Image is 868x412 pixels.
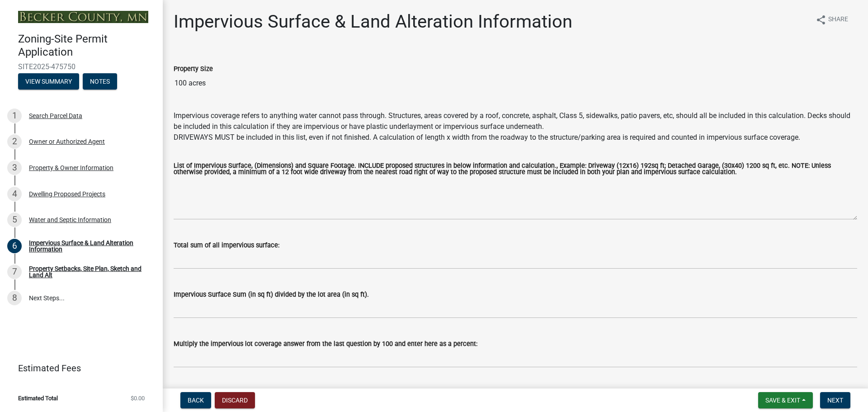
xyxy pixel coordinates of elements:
label: Multiply the impervious lot coverage answer from the last question by 100 and enter here as a per... [174,341,477,347]
div: Owner or Authorized Agent [29,138,105,145]
i: share [816,14,826,25]
div: Water and Septic Information [29,217,111,223]
div: 8 [7,291,22,305]
a: Estimated Fees [7,359,148,377]
button: Discard [215,392,255,408]
div: DRIVEWAYS MUST be included in this list, even if not finished. A calculation of length x width fr... [174,132,857,143]
button: Save & Exit [758,392,813,408]
wm-modal-confirm: Notes [83,78,117,85]
span: SITE2025-475750 [18,62,145,71]
button: Next [820,392,850,408]
h4: Zoning-Site Permit Application [18,33,156,59]
label: List of Impervious Surface, (Dimensions) and Square Footage. INCLUDE proposed structures in below... [174,163,857,176]
span: Back [188,397,204,404]
div: Impervious coverage refers to anything water cannot pass through. Structures, areas covered by a ... [174,110,857,132]
div: 4 [7,187,22,201]
div: Property & Owner Information [29,165,113,171]
span: $0.00 [131,395,145,401]
span: Save & Exit [765,397,800,404]
h1: Impervious Surface & Land Alteration Information [174,11,572,33]
div: Dwelling Proposed Projects [29,191,105,197]
div: 1 [7,109,22,123]
label: Property Size [174,66,213,72]
button: View Summary [18,73,79,90]
span: Estimated Total [18,395,58,401]
wm-modal-confirm: Summary [18,78,79,85]
div: 5 [7,213,22,227]
div: 2 [7,134,22,149]
button: Back [180,392,211,408]
div: Property Setbacks, Site Plan, Sketch and Land Alt [29,265,148,278]
div: 7 [7,265,22,279]
button: shareShare [808,11,855,28]
label: Total sum of all impervious surface: [174,242,279,249]
span: Next [827,397,843,404]
img: Becker County, Minnesota [18,11,148,23]
div: Search Parcel Data [29,113,82,119]
label: Impervious Surface Sum (in sq ft) divided by the lot area (in sq ft). [174,292,369,298]
button: Notes [83,73,117,90]
span: Share [828,14,848,25]
div: 6 [7,239,22,253]
div: Impervious Surface & Land Alteration Information [29,240,148,252]
div: 3 [7,161,22,175]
